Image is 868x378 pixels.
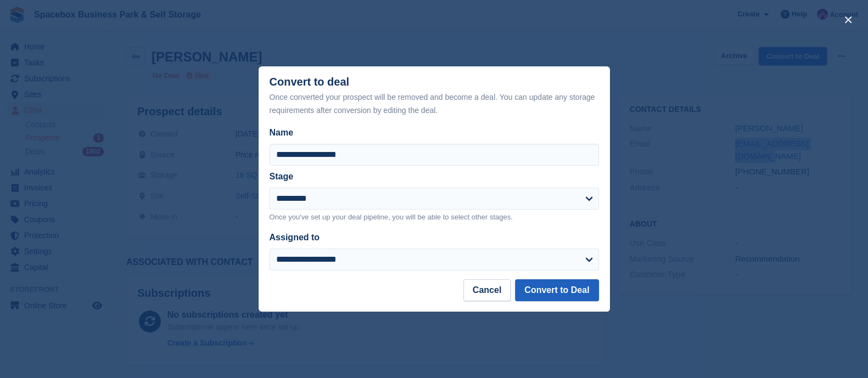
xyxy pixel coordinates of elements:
button: Convert to Deal [515,279,598,301]
div: Convert to deal [270,76,599,117]
label: Stage [270,172,294,181]
button: close [839,11,857,29]
label: Name [270,126,599,139]
p: Once you've set up your deal pipeline, you will be able to select other stages. [270,212,599,223]
label: Assigned to [270,233,320,242]
div: Once converted your prospect will be removed and become a deal. You can update any storage requir... [270,91,599,117]
button: Cancel [463,279,511,301]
